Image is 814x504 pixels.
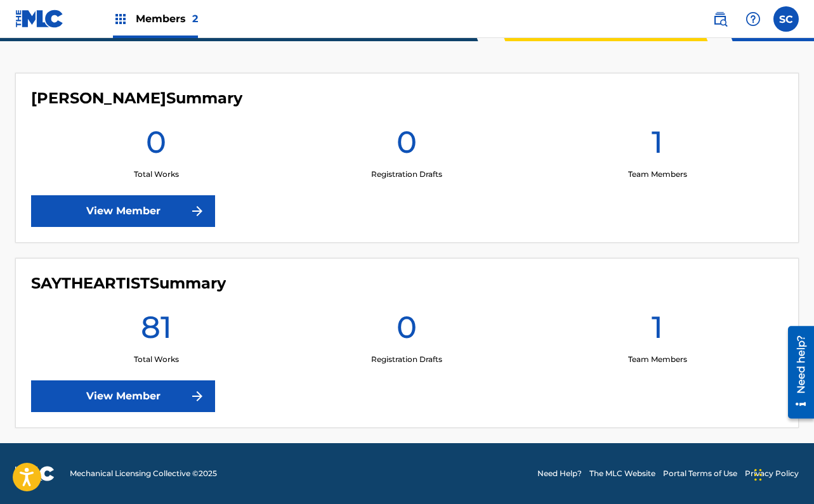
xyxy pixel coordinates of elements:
[371,354,442,365] p: Registration Drafts
[663,468,737,479] a: Portal Terms of Use
[134,354,179,365] p: Total Works
[15,466,55,481] img: logo
[537,468,582,479] a: Need Help?
[136,11,198,26] span: Members
[778,321,814,423] iframe: Resource Center
[652,308,663,354] h1: 1
[15,10,64,28] img: MLC Logo
[31,274,226,293] h4: SAYTHEARTIST
[745,468,799,479] a: Privacy Policy
[628,354,687,365] p: Team Members
[146,123,166,169] h1: 0
[190,389,205,404] img: f7272a7cc735f4ea7f67.svg
[707,6,733,32] a: Public Search
[773,6,799,32] div: User Menu
[589,468,655,479] a: The MLC Website
[141,308,172,354] h1: 81
[31,195,215,227] a: View Member
[31,89,242,108] h4: Sayon Charles
[31,380,215,412] a: View Member
[754,456,762,494] div: Drag
[190,204,205,219] img: f7272a7cc735f4ea7f67.svg
[712,11,728,27] img: search
[628,169,687,180] p: Team Members
[371,169,442,180] p: Registration Drafts
[134,169,179,180] p: Total Works
[397,308,417,354] h1: 0
[740,6,766,32] div: Help
[113,11,128,27] img: Top Rightsholders
[192,13,198,25] span: 2
[70,468,217,479] span: Mechanical Licensing Collective © 2025
[745,11,761,27] img: help
[751,443,814,504] iframe: Chat Widget
[397,123,417,169] h1: 0
[652,123,663,169] h1: 1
